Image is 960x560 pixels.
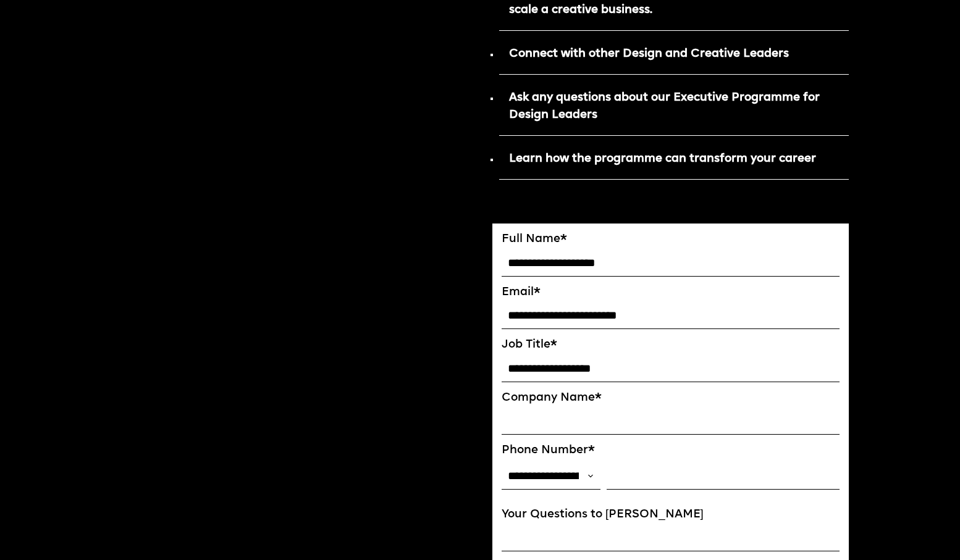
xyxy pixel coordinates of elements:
[502,391,840,405] label: Company Name
[509,92,820,121] strong: Ask any questions about our Executive Programme for Design Leaders
[509,153,816,165] strong: Learn how the programme can transform your career
[502,338,840,352] label: Job Title
[502,508,840,522] label: Your Questions to [PERSON_NAME]
[502,444,840,458] label: Phone Number
[509,48,789,60] strong: Connect with other Design and Creative Leaders
[502,286,840,299] label: Email
[502,233,840,246] label: Full Name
